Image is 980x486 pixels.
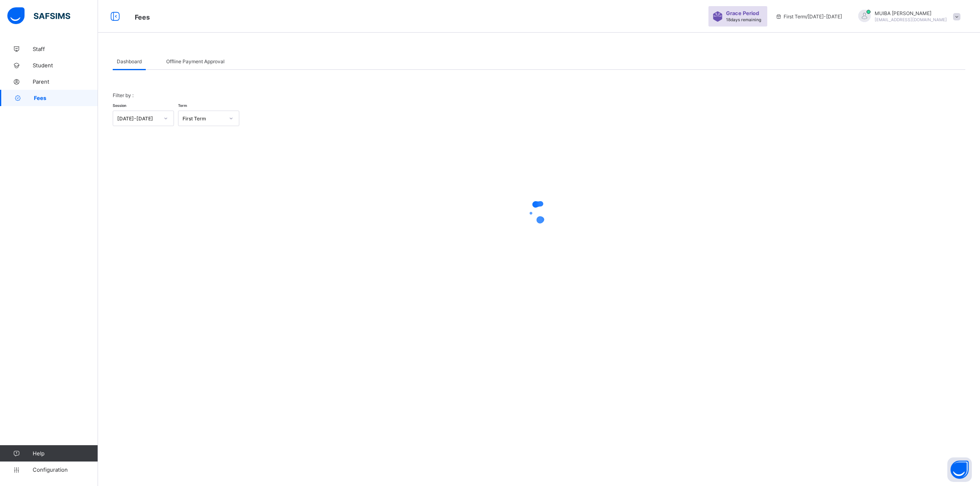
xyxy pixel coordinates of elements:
[726,17,761,22] span: 18 days remaining
[117,58,142,64] span: Dashboard
[713,11,723,22] img: sticker-purple.71386a28dfed39d6af7621340158ba97.svg
[183,115,224,122] div: First Term
[875,10,947,16] span: MUIBA [PERSON_NAME]
[166,58,225,64] span: Offline Payment Approval
[113,92,134,98] span: Filter by :
[33,46,98,52] span: Staff
[113,103,126,108] span: Session
[947,457,972,482] button: Open asap
[135,13,150,21] span: Fees
[33,466,98,473] span: Configuration
[117,115,159,122] div: [DATE]-[DATE]
[7,7,70,24] img: safsims
[850,10,964,23] div: MUIBAADAMS
[726,10,759,16] span: Grace Period
[33,78,98,85] span: Parent
[875,17,947,22] span: [EMAIL_ADDRESS][DOMAIN_NAME]
[33,62,98,69] span: Student
[34,95,98,101] span: Fees
[178,103,187,108] span: Term
[775,13,842,20] span: session/term information
[33,450,98,457] span: Help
